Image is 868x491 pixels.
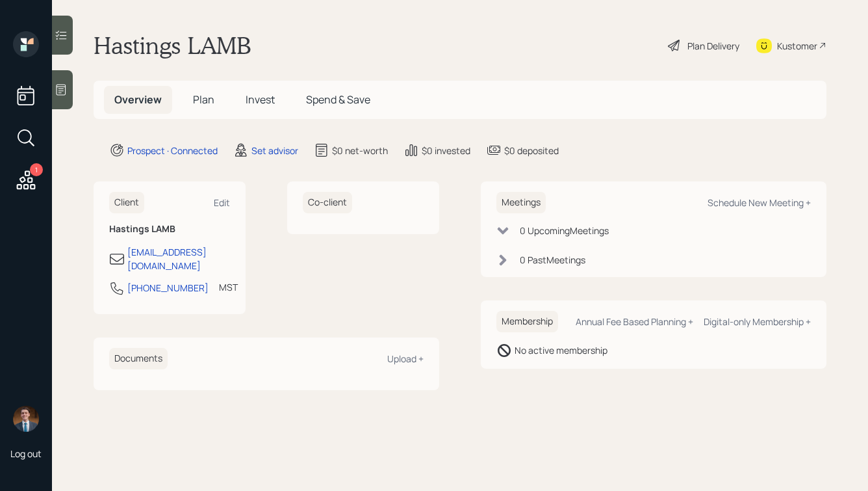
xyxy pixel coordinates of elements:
[704,315,811,328] div: Digital-only Membership +
[504,144,559,157] div: $0 deposited
[520,253,585,267] div: 0 Past Meeting s
[708,196,811,209] div: Schedule New Meeting +
[193,92,214,107] span: Plan
[94,31,251,60] h1: Hastings LAMB
[306,92,370,107] span: Spend & Save
[219,280,238,294] div: MST
[127,245,230,272] div: [EMAIL_ADDRESS][DOMAIN_NAME]
[246,92,275,107] span: Invest
[109,192,144,213] h6: Client
[30,163,43,176] div: 1
[214,196,230,209] div: Edit
[777,39,817,53] div: Kustomer
[496,192,546,213] h6: Meetings
[422,144,470,157] div: $0 invested
[387,352,424,365] div: Upload +
[687,39,739,53] div: Plan Delivery
[109,348,168,369] h6: Documents
[303,192,352,213] h6: Co-client
[496,311,558,332] h6: Membership
[114,92,162,107] span: Overview
[515,343,607,357] div: No active membership
[127,144,218,157] div: Prospect · Connected
[251,144,298,157] div: Set advisor
[10,447,42,460] div: Log out
[332,144,388,157] div: $0 net-worth
[520,224,609,237] div: 0 Upcoming Meeting s
[109,224,230,235] h6: Hastings LAMB
[576,315,693,328] div: Annual Fee Based Planning +
[13,406,39,432] img: hunter_neumayer.jpg
[127,281,209,295] div: [PHONE_NUMBER]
